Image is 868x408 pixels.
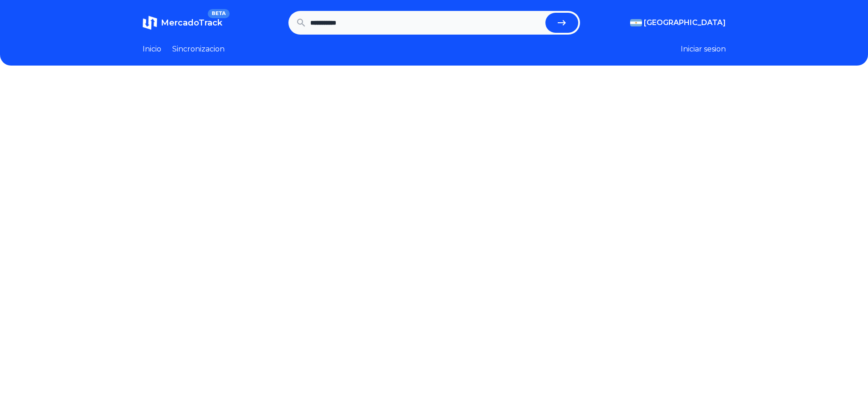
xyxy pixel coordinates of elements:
span: BETA [208,9,229,18]
button: Iniciar sesion [681,44,726,55]
img: Argentina [630,19,642,26]
a: Sincronizacion [172,44,225,55]
a: MercadoTrackBETA [143,15,222,30]
span: [GEOGRAPHIC_DATA] [644,17,726,28]
a: Inicio [143,44,161,55]
img: MercadoTrack [143,15,157,30]
span: MercadoTrack [161,18,222,28]
button: [GEOGRAPHIC_DATA] [630,17,726,28]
